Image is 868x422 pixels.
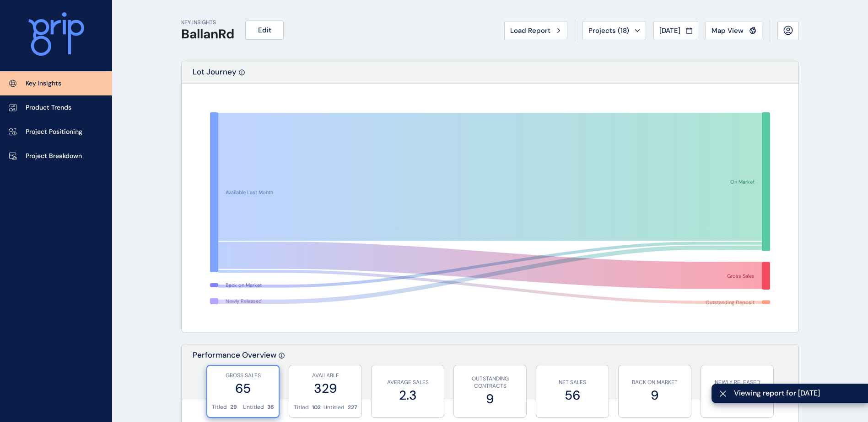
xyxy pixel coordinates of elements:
[323,404,345,411] p: Untitled
[541,386,604,404] label: 56
[294,372,357,380] p: AVAILABLE
[376,379,439,386] p: AVERAGE SALES
[510,26,550,35] span: Load Report
[181,19,234,26] p: KEY INSIGHTS
[376,386,439,404] label: 2.3
[193,67,237,84] p: Lot Journey
[230,403,237,411] p: 29
[181,26,234,42] h1: BallanRd
[623,379,686,386] p: BACK ON MARKET
[504,21,567,40] button: Load Report
[294,404,309,411] p: Titled
[348,404,357,411] p: 227
[653,21,698,40] button: [DATE]
[212,372,274,380] p: GROSS SALES
[623,386,686,404] label: 9
[588,26,629,35] span: Projects ( 18 )
[26,152,82,161] p: Project Breakdown
[312,404,321,411] p: 102
[26,79,61,88] p: Key Insights
[267,403,274,411] p: 36
[243,403,264,411] p: Untitled
[26,127,82,137] p: Project Positioning
[294,380,357,397] label: 329
[212,380,274,397] label: 65
[706,379,769,386] p: NEWLY RELEASED
[458,375,522,390] p: OUTSTANDING CONTRACTS
[706,21,762,40] button: Map View
[582,21,646,40] button: Projects (18)
[734,388,861,398] span: Viewing report for [DATE]
[706,386,769,404] label: 12
[26,103,71,112] p: Product Trends
[212,403,227,411] p: Titled
[458,390,522,408] label: 9
[659,26,680,35] span: [DATE]
[712,26,744,35] span: Map View
[245,21,284,40] button: Edit
[258,26,271,35] span: Edit
[193,350,276,399] p: Performance Overview
[541,379,604,386] p: NET SALES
